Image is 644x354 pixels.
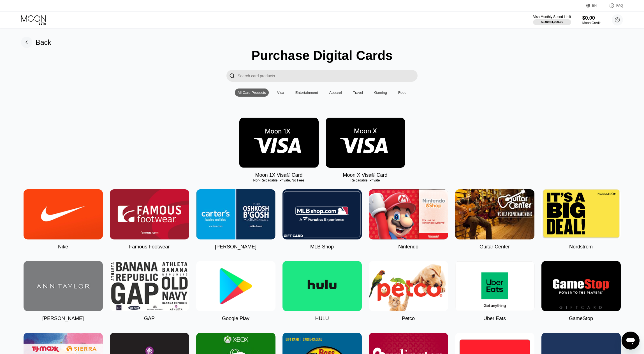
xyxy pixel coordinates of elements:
div: Entertainment [293,88,321,97]
div: Back [36,38,51,46]
div: Reloadable, Private [326,178,405,182]
div: Non-Reloadable, Private, No Fees [239,178,319,182]
div: GameStop [569,316,593,322]
div: $0.00 / $4,000.00 [541,20,563,24]
div: Uber Eats [483,316,506,322]
div: All Card Products [235,88,269,97]
div: Travel [350,88,366,97]
div: $0.00Moon Credit [582,15,601,25]
div: MLB Shop [310,244,334,250]
div: FAQ [603,3,623,8]
div: Gaming [374,90,387,95]
div: Back [21,37,51,48]
div: Apparel [326,88,345,97]
div:  [229,73,235,79]
div: Moon X Visa® Card [343,172,387,178]
input: Search card products [238,70,418,82]
div: Visa Monthly Spend Limit [533,15,571,19]
div: $0.00 [582,15,601,21]
div: Guitar Center [479,244,510,250]
div: EN [586,3,603,8]
div: Nike [58,244,68,250]
div: Moon Credit [582,21,601,25]
div: Food [395,88,409,97]
div:  [226,70,238,82]
div: Apparel [329,90,342,95]
div: Gaming [371,88,390,97]
div: Food [398,90,407,95]
div: All Card Products [238,90,266,95]
div: Visa [274,88,287,97]
div: HULU [315,316,329,322]
div: Purchase Digital Cards [251,48,393,63]
div: [PERSON_NAME] [42,316,84,322]
div: Visa [277,90,284,95]
div: EN [592,4,597,8]
div: Visa Monthly Spend Limit$0.00/$4,000.00 [533,15,571,25]
div: Entertainment [295,90,318,95]
div: GAP [144,316,155,322]
div: Travel [353,90,363,95]
div: Nordstrom [569,244,593,250]
div: [PERSON_NAME] [215,244,256,250]
div: Nintendo [398,244,418,250]
div: Famous Footwear [129,244,170,250]
iframe: Button to launch messaging window [622,332,640,350]
div: Moon 1X Visa® Card [255,172,302,178]
div: Google Play [222,316,249,322]
div: Petco [402,316,415,322]
div: FAQ [616,4,623,8]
